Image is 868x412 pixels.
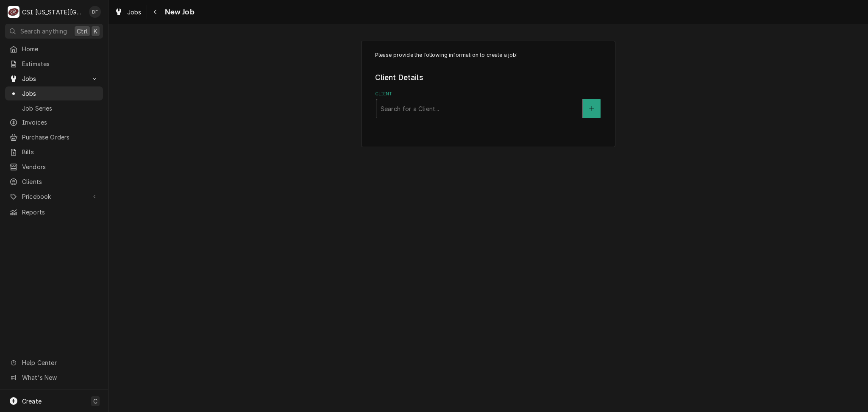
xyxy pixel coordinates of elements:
a: Jobs [111,5,145,19]
a: Purchase Orders [5,130,103,144]
span: Invoices [22,118,99,127]
span: Ctrl [77,27,88,36]
a: Go to Pricebook [5,189,103,203]
div: C [8,6,19,18]
a: Go to Help Center [5,356,103,370]
span: K [94,27,97,36]
div: Client [375,91,602,118]
a: Go to Jobs [5,72,103,86]
span: Clients [22,177,99,186]
svg: Create New Client [589,106,594,111]
a: Home [5,42,103,56]
div: Job Create/Update Form [375,51,602,118]
span: Jobs [22,89,99,98]
a: Go to What's New [5,370,103,384]
span: Jobs [22,74,86,83]
span: Pricebook [22,192,86,201]
span: Reports [22,208,99,217]
a: Reports [5,205,103,219]
span: Vendors [22,162,99,171]
span: Search anything [20,27,67,36]
a: Estimates [5,57,103,71]
div: CSI Kansas City's Avatar [8,6,19,18]
label: Client [375,91,602,97]
span: C [93,397,97,406]
div: David Fannin's Avatar [89,6,101,18]
button: Navigate back [149,5,162,19]
span: Jobs [127,8,142,17]
a: Jobs [5,86,103,100]
a: Invoices [5,115,103,129]
legend: Client Details [375,72,602,83]
span: Help Center [22,358,98,367]
button: Create New Client [583,99,601,118]
div: Job Create/Update [361,41,615,147]
a: Bills [5,145,103,159]
div: DF [89,6,101,18]
a: Job Series [5,101,103,115]
span: Create [22,398,42,405]
button: Search anythingCtrlK [5,24,103,39]
a: Vendors [5,160,103,174]
span: What's New [22,373,98,382]
span: Bills [22,148,99,156]
p: Please provide the following information to create a job: [375,51,602,59]
span: Estimates [22,59,99,68]
span: Purchase Orders [22,133,99,142]
span: Job Series [22,104,99,113]
span: New Job [162,6,195,18]
div: CSI [US_STATE][GEOGRAPHIC_DATA] [22,8,84,17]
a: Clients [5,175,103,189]
span: Home [22,45,99,53]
